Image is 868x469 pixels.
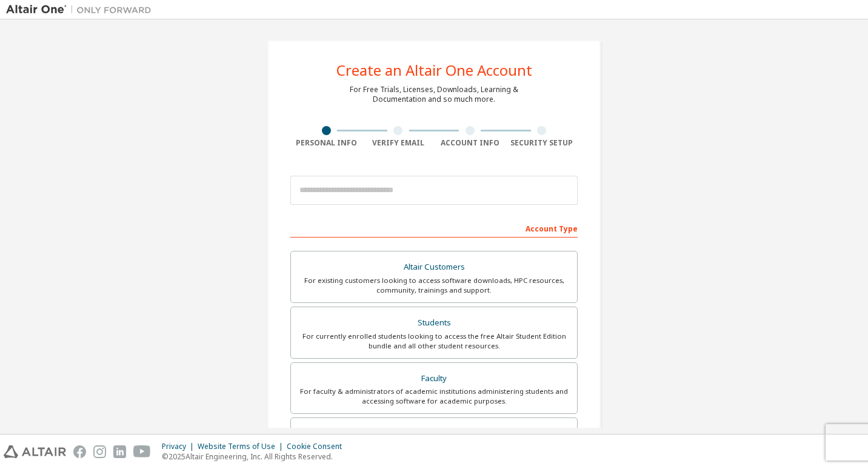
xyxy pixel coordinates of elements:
[133,445,151,458] img: youtube.svg
[4,445,66,458] img: altair_logo.svg
[290,138,362,148] div: Personal Info
[93,445,106,458] img: instagram.svg
[113,445,126,458] img: linkedin.svg
[290,218,578,238] div: Account Type
[298,331,570,351] div: For currently enrolled students looking to access the free Altair Student Edition bundle and all ...
[298,314,570,331] div: Students
[434,138,506,148] div: Account Info
[362,138,435,148] div: Verify Email
[198,442,287,451] div: Website Terms of Use
[506,138,578,148] div: Security Setup
[298,259,570,276] div: Altair Customers
[162,451,349,462] p: © 2025 Altair Engineering, Inc. All Rights Reserved.
[298,425,570,442] div: Everyone else
[6,4,158,16] img: Altair One
[287,442,349,451] div: Cookie Consent
[298,370,570,387] div: Faculty
[162,442,198,451] div: Privacy
[350,85,518,104] div: For Free Trials, Licenses, Downloads, Learning & Documentation and so much more.
[298,387,570,406] div: For faculty & administrators of academic institutions administering students and accessing softwa...
[336,63,532,78] div: Create an Altair One Account
[298,276,570,295] div: For existing customers looking to access software downloads, HPC resources, community, trainings ...
[73,445,86,458] img: facebook.svg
